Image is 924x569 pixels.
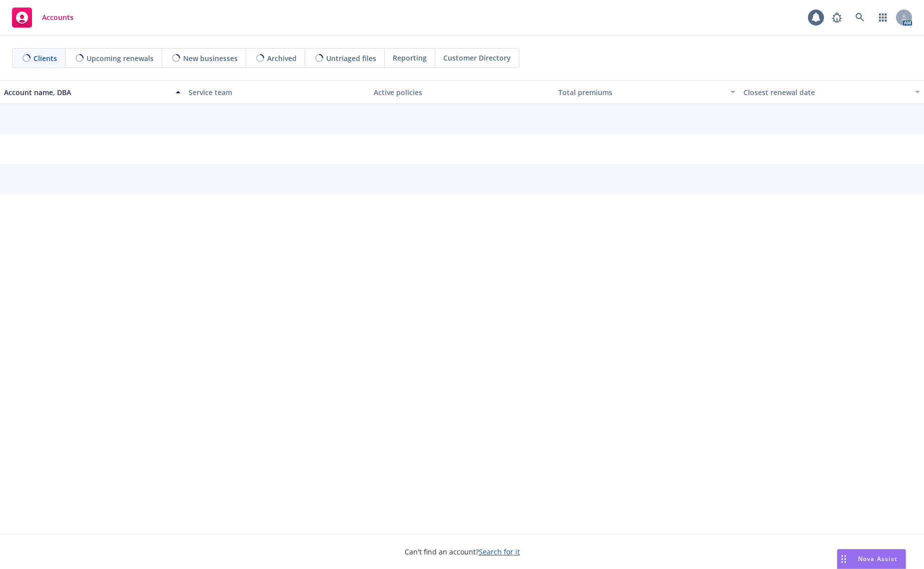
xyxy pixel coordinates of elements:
span: Reporting [393,53,427,63]
span: New businesses [183,53,238,64]
span: Clients [34,53,57,64]
span: Accounts [42,14,74,22]
div: Active policies [374,87,550,98]
a: Search [850,8,870,28]
span: Nova Assist [858,554,897,563]
span: Can't find an account? [405,546,520,557]
span: Archived [267,53,297,64]
span: Customer Directory [443,53,511,63]
a: Switch app [873,8,893,28]
a: Report a Bug [827,8,847,28]
a: Search for it [479,547,520,556]
div: Account name, DBA [4,87,170,98]
button: Active policies [370,80,554,104]
a: Accounts [8,4,78,32]
span: Untriaged files [326,53,376,64]
div: Service team [189,87,365,98]
div: Closest renewal date [743,87,909,98]
button: Nova Assist [837,549,906,569]
span: Upcoming renewals [87,53,154,64]
div: Total premiums [558,87,724,98]
button: Service team [185,80,369,104]
button: Total premiums [554,80,739,104]
div: Drag to move [837,549,850,568]
button: Closest renewal date [739,80,924,104]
